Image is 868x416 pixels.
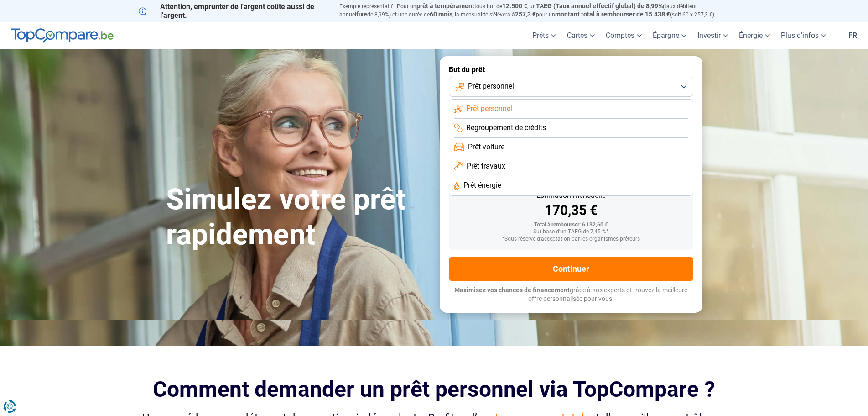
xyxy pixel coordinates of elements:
h2: Comment demander un prêt personnel via TopCompare ? [139,377,730,402]
p: Exemple représentatif : Pour un tous but de , un (taux débiteur annuel de 8,99%) et une durée de ... [339,2,730,19]
label: But du prêt [449,65,693,74]
p: Attention, emprunter de l'argent coûte aussi de l'argent. [139,2,328,20]
span: fixe [356,11,367,18]
span: Prêt travaux [467,161,505,171]
div: Sur base d'un TAEG de 7,45 %* [456,229,686,235]
span: Prêt personnel [466,104,512,114]
span: Prêt voiture [468,142,504,152]
a: Prêts [527,22,561,49]
a: Plus d'infos [775,22,832,49]
div: Estimation mensuelle [456,192,686,199]
span: 257,3 € [515,11,536,18]
div: *Sous réserve d'acceptation par les organismes prêteurs [456,236,686,242]
span: Prêt énergie [463,180,501,190]
span: Prêt personnel [468,81,514,91]
span: 60 mois [430,11,452,18]
div: Total à rembourser: 6 132,60 € [456,222,686,228]
span: Maximisez vos chances de financement [454,286,570,294]
img: TopCompare [11,28,114,43]
a: Épargne [647,22,692,49]
a: Investir [692,22,733,49]
a: Énergie [733,22,775,49]
span: montant total à rembourser de 15.438 € [555,11,670,18]
div: 170,35 € [456,204,686,217]
a: fr [843,22,863,49]
span: TAEG (Taux annuel effectif global) de 8,99% [536,2,663,10]
a: Cartes [561,22,600,49]
span: 12.500 € [502,2,527,10]
a: Comptes [600,22,647,49]
h1: Simulez votre prêt rapidement [166,182,429,253]
p: grâce à nos experts et trouvez la meilleure offre personnalisée pour vous. [449,286,693,304]
span: prêt à tempérament [416,2,474,10]
span: Regroupement de crédits [466,123,546,133]
button: Continuer [449,257,693,281]
button: Prêt personnel [449,77,693,97]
